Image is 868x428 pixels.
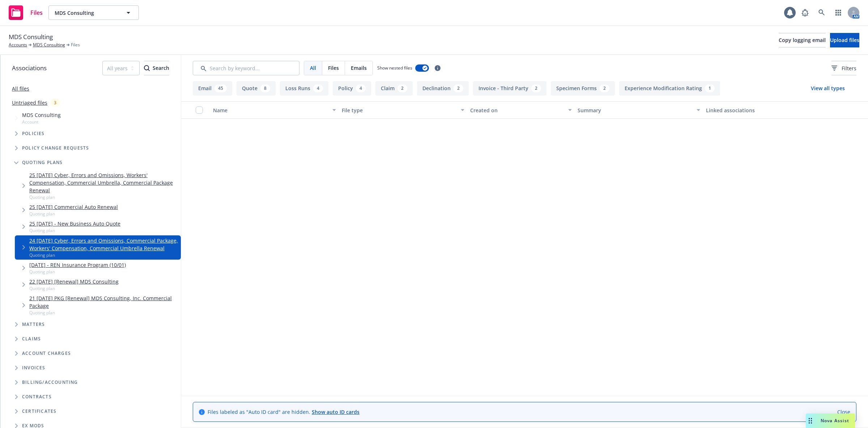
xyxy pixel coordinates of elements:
button: Summary [575,101,703,119]
span: MDS Consulting [9,32,53,42]
span: Files [71,42,80,48]
a: 25 [DATE] - New Business Auto Quote [29,220,120,227]
a: Close [837,408,850,416]
a: Search [814,5,829,20]
span: Claims [22,337,41,341]
div: 4 [313,84,323,92]
button: SearchSearch [144,61,169,75]
a: Switch app [831,5,846,20]
span: Quoting plan [29,252,178,258]
span: Show nested files [377,65,412,71]
a: MDS Consulting [33,42,65,48]
button: Policy [333,81,371,96]
input: Search by keyword... [193,61,299,75]
a: 25 [DATE] Cyber, Errors and Omissions, Workers' Compensation, Commercial Umbrella, Commercial Pac... [29,171,178,194]
span: Quoting plan [29,285,119,291]
div: Linked associations [706,106,829,114]
input: Select all [196,106,203,114]
a: 21 [DATE] PKG [Renewal] MDS Consulting, Inc. Commercial Package [29,294,178,310]
span: Account charges [22,351,71,356]
a: Report a Bug [798,5,812,20]
span: MDS Consulting [55,9,117,17]
div: Name [213,106,328,114]
a: Show auto ID cards [312,408,359,415]
svg: Search [144,65,150,71]
span: Account [22,119,61,125]
button: Claim [375,81,413,96]
button: File type [339,101,468,119]
button: Specimen Forms [551,81,615,96]
a: All files [12,85,29,92]
span: Policy change requests [22,146,89,150]
span: Contracts [22,395,52,399]
button: Email [193,81,232,96]
a: Accounts [9,42,27,48]
span: Copy logging email [779,37,826,43]
span: Matters [22,322,45,327]
div: 8 [260,84,270,92]
button: Linked associations [703,101,832,119]
button: MDS Consulting [48,5,139,20]
button: Name [210,101,339,119]
div: 4 [356,84,366,92]
span: Files [328,64,339,72]
button: View all types [799,81,856,96]
span: Emails [351,64,367,72]
div: Drag to move [806,414,815,428]
span: Quoting plan [29,211,118,217]
span: Certificates [22,409,56,414]
span: Quoting plan [29,310,178,316]
button: Copy logging email [779,33,826,47]
div: Search [144,61,169,75]
div: Created on [470,106,563,114]
span: Associations [12,63,47,73]
span: Upload files [830,37,859,43]
span: Ex Mods [22,424,44,428]
span: Quoting plan [29,269,126,275]
button: Created on [467,101,574,119]
a: 24 [DATE] Cyber, Errors and Omissions, Commercial Package, Workers' Compensation, Commercial Umbr... [29,237,178,252]
span: Quoting plan [29,227,120,234]
a: Files [6,3,46,23]
button: Filters [831,61,856,75]
button: Experience Modification Rating [619,81,720,96]
button: Nova Assist [806,414,855,428]
a: Untriaged files [12,99,47,106]
a: 22 [DATE] [Renewal] MDS Consulting [29,278,119,285]
div: Tree Example [0,110,181,375]
span: Billing/Accounting [22,380,78,385]
span: MDS Consulting [22,111,61,119]
span: Files [30,10,43,16]
a: 25 [DATE] Commercial Auto Renewal [29,203,118,211]
div: 2 [531,84,541,92]
button: Loss Runs [280,81,328,96]
div: Summary [578,106,693,114]
button: Invoice - Third Party [473,81,546,96]
button: Declination [417,81,469,96]
span: Files labeled as "Auto ID card" are hidden. [208,408,359,416]
span: All [310,64,316,72]
span: Quoting plan [29,194,178,200]
span: Filters [831,64,856,72]
div: 2 [600,84,609,92]
span: Invoices [22,366,46,370]
button: Quote [237,81,276,96]
button: Upload files [830,33,859,47]
span: Quoting plans [22,160,63,165]
a: [DATE] - REN Insurance Program (10/01) [29,261,126,269]
div: 2 [454,84,463,92]
div: 3 [50,98,60,107]
span: Filters [842,64,856,72]
div: File type [342,106,457,114]
div: 2 [397,84,407,92]
span: Nova Assist [821,417,849,424]
span: Policies [22,131,45,136]
div: 45 [214,84,227,92]
div: 1 [705,84,715,92]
